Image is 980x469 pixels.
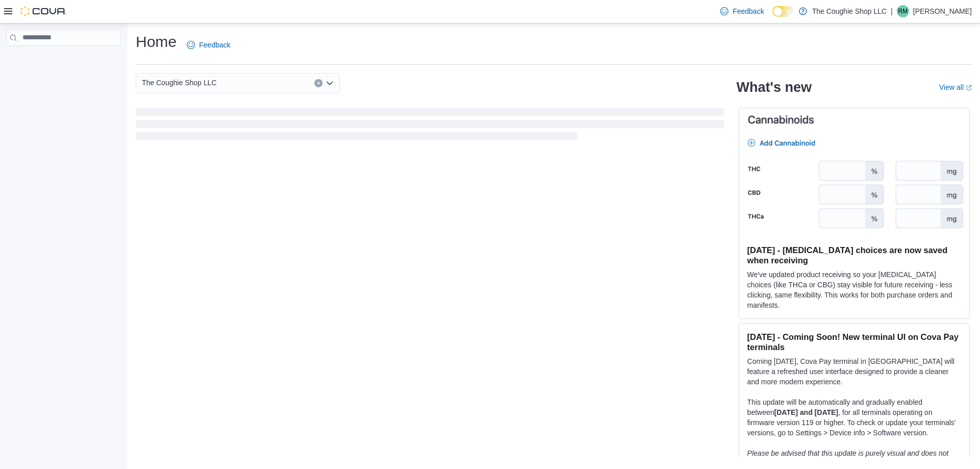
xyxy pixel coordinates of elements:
[966,85,972,91] svg: External link
[732,6,764,16] span: Feedback
[20,6,66,16] img: Cova
[6,48,120,72] nav: Complex example
[747,449,949,467] em: Please be advised that this update is purely visual and does not impact payment functionality.
[183,35,234,55] a: Feedback
[898,5,908,17] span: RM
[737,79,812,95] h2: What's new
[747,269,961,310] p: We've updated product receiving so your [MEDICAL_DATA] choices (like THCa or CBG) stay visible fo...
[136,32,177,52] h1: Home
[774,408,838,416] strong: [DATE] and [DATE]
[716,1,768,21] a: Feedback
[314,79,323,87] button: Clear input
[136,110,724,142] span: Loading
[772,6,794,17] input: Dark Mode
[747,397,961,438] p: This update will be automatically and gradually enabled between , for all terminals operating on ...
[747,356,961,387] p: Coming [DATE], Cova Pay terminal in [GEOGRAPHIC_DATA] will feature a refreshed user interface des...
[913,5,972,17] p: [PERSON_NAME]
[326,79,334,87] button: Open list of options
[812,5,887,17] p: The Coughie Shop LLC
[891,5,893,17] p: |
[939,83,972,91] a: View allExternal link
[199,40,230,50] span: Feedback
[747,245,961,265] h3: [DATE] - [MEDICAL_DATA] choices are now saved when receiving
[142,77,216,89] span: The Coughie Shop LLC
[747,332,961,352] h3: [DATE] - Coming Soon! New terminal UI on Cova Pay terminals
[897,5,909,17] div: Rene Musso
